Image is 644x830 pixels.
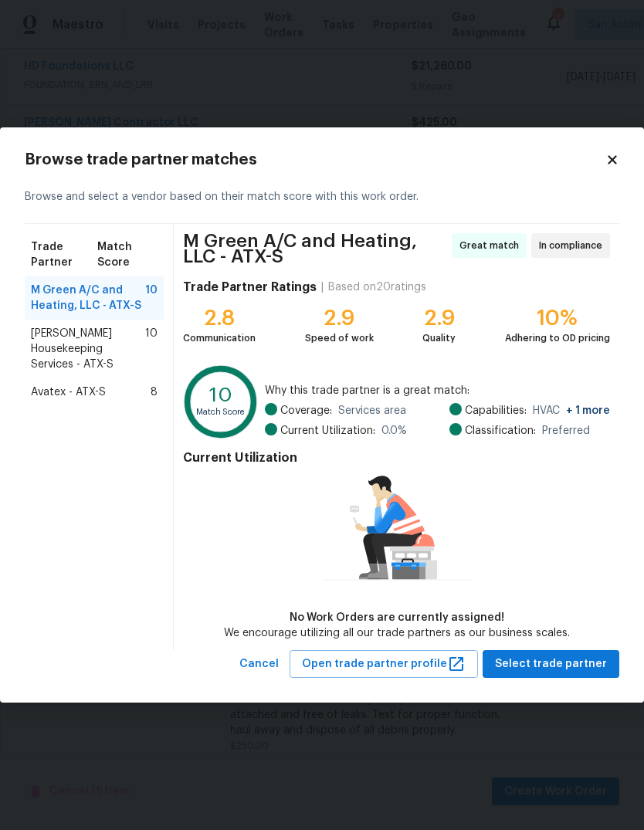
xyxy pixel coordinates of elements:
[483,650,619,679] button: Select trade partner
[317,279,328,295] div: |
[338,403,406,418] span: Services area
[31,239,97,270] span: Trade Partner
[31,326,145,372] span: [PERSON_NAME] Housekeeping Services - ATX-S
[495,655,607,674] span: Select trade partner
[539,238,608,253] span: In compliance
[381,423,407,439] span: 0.0 %
[183,233,447,264] span: M Green A/C and Heating, LLC - ATX-S
[305,330,374,346] div: Speed of work
[25,152,605,168] h2: Browse trade partner matches
[533,403,610,418] span: HVAC
[328,279,426,295] div: Based on 20 ratings
[566,405,610,416] span: + 1 more
[31,385,106,400] span: Avatex - ATX-S
[305,310,374,326] div: 2.9
[422,330,456,346] div: Quality
[145,326,158,372] span: 10
[224,625,570,641] div: We encourage utilizing all our trade partners as our business scales.
[422,310,456,326] div: 2.9
[183,330,256,346] div: Communication
[31,283,145,313] span: M Green A/C and Heating, LLC - ATX-S
[183,310,256,326] div: 2.8
[97,239,158,270] span: Match Score
[505,310,610,326] div: 10%
[302,655,466,674] span: Open trade partner profile
[224,610,570,625] div: No Work Orders are currently assigned!
[196,407,246,415] text: Match Score
[183,450,610,466] h4: Current Utilization
[265,383,610,398] span: Why this trade partner is a great match:
[209,385,232,405] text: 10
[280,403,332,418] span: Coverage:
[505,330,610,346] div: Adhering to OD pricing
[183,279,317,295] h4: Trade Partner Ratings
[233,650,285,679] button: Cancel
[239,655,279,674] span: Cancel
[459,238,525,253] span: Great match
[151,385,158,400] span: 8
[25,171,619,224] div: Browse and select a vendor based on their match score with this work order.
[465,423,536,439] span: Classification:
[290,650,478,679] button: Open trade partner profile
[280,423,375,439] span: Current Utilization:
[542,423,590,439] span: Preferred
[145,283,158,313] span: 10
[465,403,527,418] span: Capabilities:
